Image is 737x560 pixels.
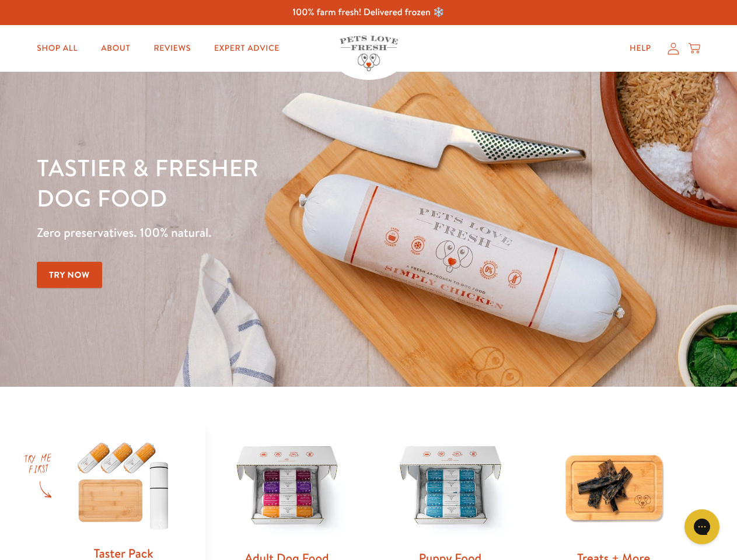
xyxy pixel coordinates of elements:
[37,152,479,213] h1: Tastier & fresher dog food
[340,36,398,71] img: Pets Love Fresh
[92,37,139,60] a: About
[620,37,661,60] a: Help
[205,37,289,60] a: Expert Advice
[679,505,725,548] iframe: Gorgias live chat messenger
[37,262,102,288] a: Try Now
[37,222,479,243] p: Zero preservatives. 100% natural.
[144,37,200,60] a: Reviews
[27,37,87,60] a: Shop All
